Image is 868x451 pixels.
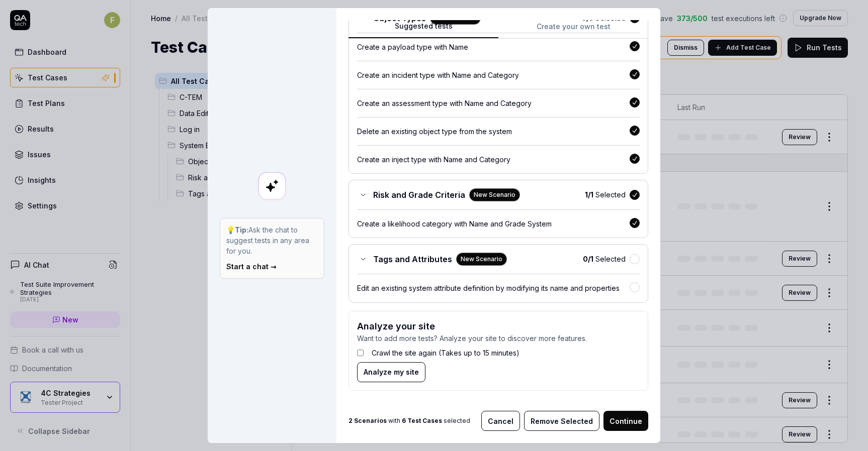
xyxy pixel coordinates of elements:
[402,417,442,424] b: 6 Test Cases
[235,225,248,234] strong: Tip:
[357,42,630,52] div: Create a payload type with Name
[349,417,387,424] b: 2 Scenarios
[357,70,630,80] div: Create an incident type with Name and Category
[349,416,470,425] span: with selected
[226,224,318,256] p: 💡 Ask the chat to suggest tests in any area for you.
[226,262,277,271] a: Start a chat →
[357,319,640,333] h3: Analyze your site
[357,98,630,108] div: Create an assessment type with Name and Category
[583,254,626,264] span: Selected
[357,154,630,165] div: Create an inject type with Name and Category
[373,253,452,265] span: Tags and Attributes
[583,255,593,263] b: 0 / 1
[357,362,425,382] button: Analyze my site
[372,348,519,358] label: Crawl the site again (Takes up to 15 minutes)
[585,190,593,199] b: 1 / 1
[524,411,599,431] button: Remove Selected
[456,253,507,266] div: New Scenario
[357,126,630,137] div: Delete an existing object type from the system
[357,283,630,293] div: Edit an existing system attribute definition by modifying its name and properties
[498,21,648,39] button: Create your own test
[603,411,648,431] button: Continue
[373,189,465,201] span: Risk and Grade Criteria
[585,189,626,200] span: Selected
[357,218,630,229] div: Create a likelihood category with Name and Grade System
[349,21,498,39] button: Suggested tests
[469,188,520,201] div: New Scenario
[357,333,640,344] p: Want to add more tests? Analyze your site to discover more features.
[364,367,419,377] span: Analyze my site
[481,411,520,431] button: Cancel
